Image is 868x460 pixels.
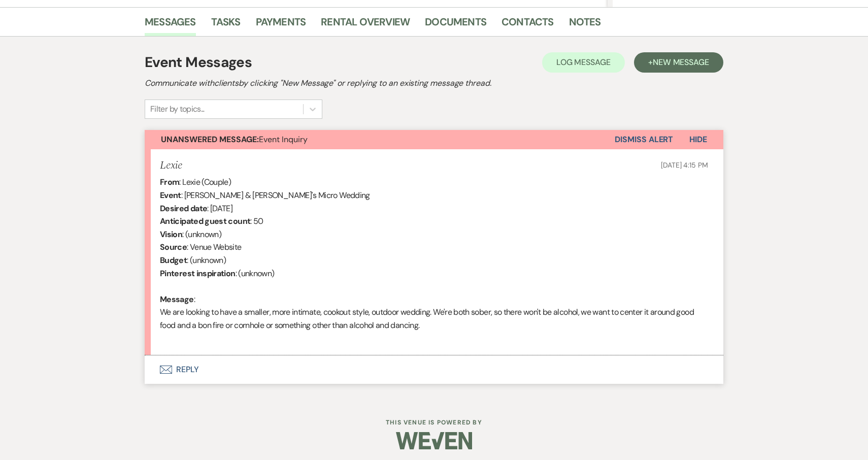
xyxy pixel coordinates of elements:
[502,14,554,36] a: Contacts
[160,190,181,201] b: Event
[211,14,241,36] a: Tasks
[425,14,486,36] a: Documents
[160,216,250,226] b: Anticipated guest count
[160,203,207,214] b: Desired date
[396,423,472,458] img: Weven Logo
[160,294,194,305] b: Message
[145,14,196,36] a: Messages
[160,159,182,172] h5: Lexie
[256,14,306,36] a: Payments
[145,52,252,73] h1: Event Messages
[661,160,708,170] span: [DATE] 4:15 PM
[160,177,179,187] b: From
[673,130,723,149] button: Hide
[145,130,615,149] button: Unanswered Message:Event Inquiry
[615,130,673,149] button: Dismiss Alert
[689,134,707,145] span: Hide
[160,229,182,240] b: Vision
[556,57,611,68] span: Log Message
[160,176,708,345] div: : Lexie (Couple) : [PERSON_NAME] & [PERSON_NAME]'s Micro Wedding : [DATE] : 50 : (unknown) : Venu...
[542,52,625,73] button: Log Message
[145,77,723,89] h2: Communicate with clients by clicking "New Message" or replying to an existing message thread.
[160,255,187,266] b: Budget
[161,134,259,145] strong: Unanswered Message:
[160,242,187,252] b: Source
[569,14,601,36] a: Notes
[150,103,205,115] div: Filter by topics...
[634,52,723,73] button: +New Message
[321,14,410,36] a: Rental Overview
[161,134,308,145] span: Event Inquiry
[145,355,723,384] button: Reply
[653,57,709,68] span: New Message
[160,268,236,279] b: Pinterest inspiration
